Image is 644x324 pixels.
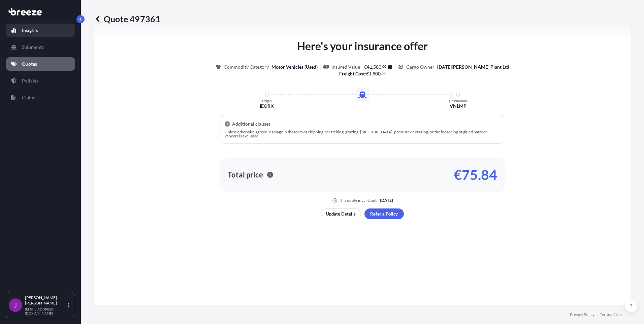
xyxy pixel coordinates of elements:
[454,169,497,180] p: €75.84
[6,57,75,71] a: Quotes
[373,65,381,69] span: 580
[366,71,369,76] span: €
[228,171,263,178] p: Total price
[297,38,428,54] p: Here's your insurance offer
[262,99,272,103] p: Origin
[372,65,373,69] span: ,
[331,64,360,70] p: Insured Value
[6,24,75,37] a: Insights
[373,71,381,76] span: 800
[6,91,75,104] a: Claims
[260,103,274,109] p: IEORK
[25,307,67,315] p: [EMAIL_ADDRESS][DOMAIN_NAME]
[600,312,622,317] a: Terms of Use
[406,64,434,70] p: Cargo Owner
[6,40,75,54] a: Shipments
[224,64,269,70] p: Commodity Category
[22,44,44,51] p: Shipments
[339,198,379,203] p: This quote is valid until
[449,99,467,103] p: Destination
[380,198,393,203] p: [DATE]
[339,70,386,77] p: :
[364,208,404,219] button: Refer a Policy
[22,94,36,101] p: Claims
[372,71,373,76] span: ,
[25,295,67,306] p: [PERSON_NAME] [PERSON_NAME]
[271,64,318,70] p: Motor Vehicles (Used)
[339,71,365,76] b: Freight Cost
[14,302,17,309] span: J
[570,312,594,317] a: Privacy Policy
[370,210,398,217] p: Refer a Policy
[367,65,372,69] span: 41
[450,103,466,109] p: VNLMP
[369,71,372,76] span: 1
[382,65,386,68] span: 00
[364,65,367,69] span: €
[326,210,356,217] p: Update Details
[94,13,160,24] p: Quote 497361
[321,208,361,219] button: Update Details
[22,27,38,34] p: Insights
[6,74,75,88] a: Policies
[382,65,382,68] span: .
[382,72,386,74] span: 00
[225,129,487,138] span: Unless otherwise agreed, damage in the form of chipping, scratching, grazing, [MEDICAL_DATA], pre...
[22,61,37,67] p: Quotes
[22,77,38,84] p: Policies
[437,64,509,70] p: [DATE][PERSON_NAME] Plant Ltd
[232,121,270,127] p: Additional clauses
[381,72,382,74] span: .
